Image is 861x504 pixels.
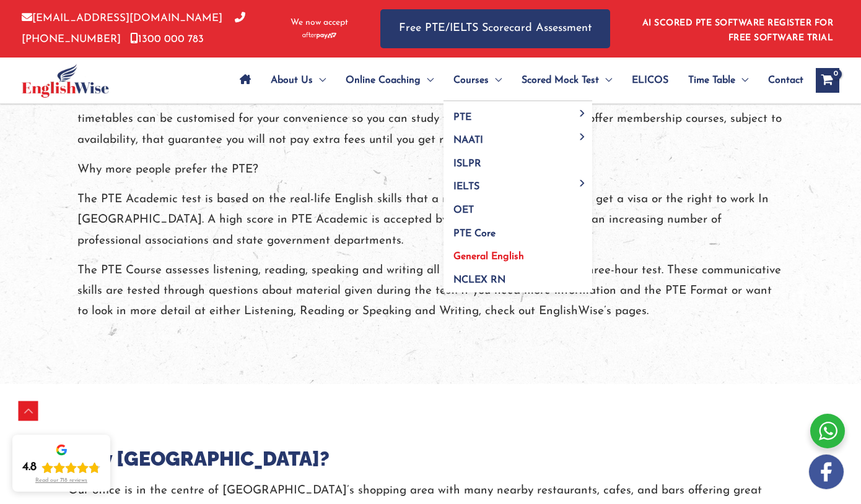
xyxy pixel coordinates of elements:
img: Afterpay-Logo [302,32,336,39]
span: Courses [453,59,489,102]
span: Menu Toggle [575,110,590,117]
span: Menu Toggle [421,59,434,102]
span: About Us [271,59,313,102]
span: PTE Core [453,229,496,239]
span: Menu Toggle [599,59,612,102]
span: Menu Toggle [489,59,502,102]
span: IELTS [453,182,479,192]
span: Menu Toggle [575,133,590,140]
a: NCLEX RN [444,264,592,293]
span: ELICOS [632,59,668,102]
a: Scored Mock TestMenu Toggle [512,59,622,102]
p: Why more people prefer the PTE? [77,160,784,180]
img: white-facebook.png [809,455,844,489]
span: Time Table [688,59,735,102]
span: Contact [768,59,803,102]
a: View Shopping Cart, empty [816,68,839,93]
span: OET [453,205,474,215]
a: ELICOS [622,59,678,102]
div: Rating: 4.8 out of 5 [22,460,100,475]
div: 4.8 [22,460,37,475]
h3: Why [GEOGRAPHIC_DATA]? [68,446,793,472]
span: ISLPR [453,159,481,169]
span: NCLEX RN [453,275,505,285]
a: [EMAIL_ADDRESS][DOMAIN_NAME] [22,13,222,23]
span: Menu Toggle [735,59,748,102]
div: Read our 718 reviews [35,477,87,484]
a: PTEMenu Toggle [444,101,592,125]
span: Scored Mock Test [522,59,599,102]
span: Online Coaching [346,59,421,102]
span: We now accept [291,17,348,29]
a: 1300 000 783 [130,34,204,45]
a: AI SCORED PTE SOFTWARE REGISTER FOR FREE SOFTWARE TRIAL [642,19,834,43]
p: The PTE Course assesses listening, reading, speaking and writing all on a computer in a single th... [77,260,784,322]
a: Free PTE/IELTS Scorecard Assessment [380,9,610,48]
a: NAATIMenu Toggle [444,125,592,148]
a: PTE Core [444,218,592,241]
span: PTE [453,113,471,122]
p: Try our one-on-one coaching program and benefit from that personal touch that will help you get t... [77,88,784,150]
p: The PTE Academic test is based on the real-life English skills that a non-native speaker needs to... [77,189,784,251]
a: General English [444,241,592,265]
span: NAATI [453,135,483,145]
span: Menu Toggle [575,179,590,186]
a: Time TableMenu Toggle [678,59,758,102]
aside: Header Widget 1 [635,9,839,49]
a: ISLPR [444,148,592,171]
a: Online CoachingMenu Toggle [336,59,444,102]
a: About UsMenu Toggle [261,59,336,102]
span: Menu Toggle [313,59,326,102]
nav: Site Navigation: Main Menu [230,59,803,102]
a: IELTSMenu Toggle [444,171,592,195]
a: OET [444,195,592,218]
a: CoursesMenu Toggle [444,59,512,102]
span: General English [453,252,524,262]
a: Contact [758,59,803,102]
img: cropped-ew-logo [22,64,109,98]
a: [PHONE_NUMBER] [22,13,245,44]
